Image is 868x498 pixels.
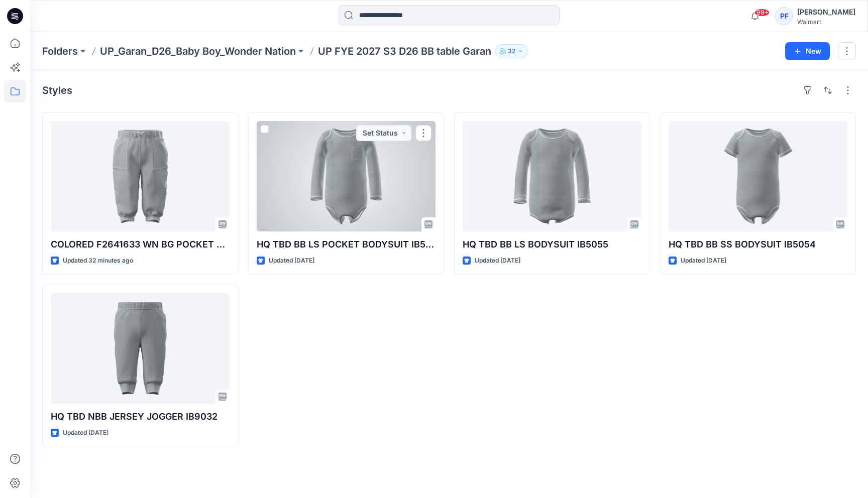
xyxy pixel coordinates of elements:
div: [PERSON_NAME] [797,6,855,18]
p: Updated [DATE] [475,256,520,266]
p: Updated [DATE] [681,256,726,266]
p: HQ TBD BB SS BODYSUIT IB5054 [669,237,847,252]
div: Walmart [797,18,855,26]
div: PF [775,7,793,25]
button: New [785,42,830,60]
a: UP_Garan_D26_Baby Boy_Wonder Nation [100,44,296,58]
p: Updated 32 minutes ago [63,256,133,266]
a: HQ TBD NBB JERSEY JOGGER IB9032 [51,293,230,404]
p: UP FYE 2027 S3 D26 BB table Garan [318,44,491,58]
p: HQ TBD NBB JERSEY JOGGER IB9032 [51,410,230,424]
a: HQ TBD BB SS BODYSUIT IB5054 [669,121,847,231]
p: Updated [DATE] [63,428,108,438]
a: Folders [42,44,78,58]
p: HQ TBD BB LS POCKET BODYSUIT IB5059 [257,237,436,252]
button: 32 [495,44,528,58]
p: Updated [DATE] [269,256,314,266]
a: HQ TBD BB LS POCKET BODYSUIT IB5059 [257,121,436,231]
span: 99+ [754,9,770,17]
h4: Styles [42,84,72,96]
p: COLORED F2641633 WN BG POCKET JOGGER GARAN OPTION [51,237,230,252]
a: HQ TBD BB LS BODYSUIT IB5055 [463,121,641,231]
a: COLORED F2641633 WN BG POCKET JOGGER GARAN OPTION [51,121,230,231]
p: 32 [508,46,515,57]
p: HQ TBD BB LS BODYSUIT IB5055 [463,237,641,252]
